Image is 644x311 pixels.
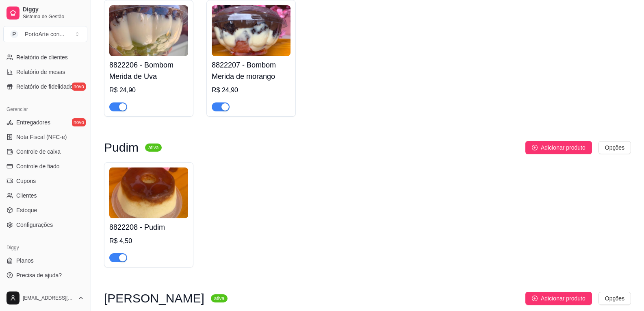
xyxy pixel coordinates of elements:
[23,6,84,13] span: Diggy
[10,30,18,38] span: P
[3,254,87,267] a: Planos
[16,177,36,185] span: Cupons
[145,144,162,152] sup: ativa
[3,80,87,93] a: Relatório de fidelidadenovo
[211,294,228,302] sup: ativa
[541,294,585,303] span: Adicionar produto
[3,174,87,187] a: Cupons
[598,141,631,154] button: Opções
[16,148,61,156] span: Controle de caixa
[605,143,624,152] span: Opções
[3,65,87,78] a: Relatório de mesas
[3,3,87,23] a: DiggySistema de Gestão
[3,51,87,64] a: Relatório de clientes
[16,191,37,200] span: Clientes
[109,85,188,95] div: R$ 24,90
[3,116,87,129] a: Entregadoresnovo
[109,59,188,82] h4: 8822206 - Bombom Merida de Uva
[109,222,188,233] h4: 8822208 - Pudim
[16,68,65,76] span: Relatório de mesas
[3,288,87,308] button: [EMAIL_ADDRESS][DOMAIN_NAME]
[3,189,87,202] a: Clientes
[16,257,34,265] span: Planos
[16,133,67,141] span: Nota Fiscal (NFC-e)
[104,143,139,152] h3: Pudim
[16,271,62,279] span: Precisa de ajuda?
[104,294,204,303] h3: [PERSON_NAME]
[16,83,73,91] span: Relatório de fidelidade
[541,143,585,152] span: Adicionar produto
[3,103,87,116] div: Gerenciar
[109,236,188,246] div: R$ 4,50
[16,221,53,229] span: Configurações
[605,294,624,303] span: Opções
[212,85,291,95] div: R$ 24,90
[16,53,68,61] span: Relatório de clientes
[3,269,87,282] a: Precisa de ajuda?
[3,26,87,42] button: Select a team
[598,292,631,305] button: Opções
[532,145,538,150] span: plus-circle
[109,5,188,56] img: product-image
[23,13,84,20] span: Sistema de Gestão
[3,218,87,231] a: Configurações
[3,241,87,254] div: Diggy
[25,30,64,38] div: PortoArte con ...
[16,206,37,214] span: Estoque
[3,130,87,144] a: Nota Fiscal (NFC-e)
[16,118,50,126] span: Entregadores
[3,204,87,217] a: Estoque
[212,59,291,82] h4: 8822207 - Bombom Merida de morango
[109,167,188,218] img: product-image
[3,160,87,173] a: Controle de fiado
[532,296,538,301] span: plus-circle
[212,5,291,56] img: product-image
[525,141,592,154] button: Adicionar produto
[525,292,592,305] button: Adicionar produto
[23,295,74,301] span: [EMAIL_ADDRESS][DOMAIN_NAME]
[16,162,60,170] span: Controle de fiado
[3,145,87,158] a: Controle de caixa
